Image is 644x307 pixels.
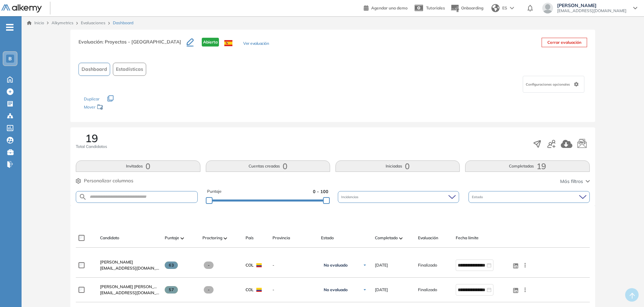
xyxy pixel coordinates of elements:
[100,265,159,271] span: [EMAIL_ADDRESS][DOMAIN_NAME]
[100,259,159,265] a: [PERSON_NAME]
[78,63,110,76] button: Dashboard
[246,287,254,293] span: COL
[116,66,143,73] span: Estadísticas
[560,178,583,185] span: Más filtros
[324,287,348,293] span: No evaluado
[52,20,73,25] span: Alkymetrics
[76,160,200,172] button: Invitados0
[272,262,316,268] span: -
[371,5,408,10] span: Agendar una demo
[510,7,514,9] img: arrow
[272,235,290,241] span: Provincia
[76,144,107,150] span: Total Candidatos
[456,235,479,241] span: Fecha límite
[100,259,133,265] span: [PERSON_NAME]
[465,160,589,172] button: Completadas19
[181,237,184,239] img: [missing "en.ARROW_ALT" translation]
[272,287,316,293] span: -
[246,235,254,241] span: País
[542,38,587,47] button: Cerrar evaluación
[418,287,437,293] span: Finalizado
[79,193,87,201] img: SEARCH_ALT
[502,5,507,11] span: ES
[100,290,159,296] span: [EMAIL_ADDRESS][DOMAIN_NAME]
[256,288,262,292] img: COL
[560,178,590,185] button: Más filtros
[426,5,445,10] span: Tutoriales
[243,40,269,48] button: Ver evaluación
[399,237,402,239] img: [missing "en.ARROW_ALT" translation]
[202,235,222,241] span: Proctoring
[224,40,232,46] img: ESP
[84,96,99,101] span: Duplicar
[165,286,178,294] span: 57
[523,76,584,93] div: Configuraciones opcionales
[364,3,408,11] a: Agendar una demo
[76,177,133,184] button: Personalizar columnas
[202,38,219,47] span: Abierta
[526,82,571,87] span: Configuraciones opcionales
[207,188,222,195] span: Puntaje
[450,1,483,16] button: Onboarding
[363,288,367,292] img: Ícono de flecha
[6,27,13,28] i: -
[84,101,151,114] div: Mover
[375,235,398,241] span: Completado
[363,263,367,267] img: Ícono de flecha
[246,262,254,268] span: COL
[204,286,214,294] span: -
[113,20,133,26] span: Dashboard
[461,5,483,10] span: Onboarding
[100,284,167,289] span: [PERSON_NAME] [PERSON_NAME]
[324,263,348,268] span: No evaluado
[341,194,360,199] span: Incidencias
[469,191,590,203] div: Estado
[313,188,328,195] span: 0 - 100
[491,4,500,12] img: world
[256,263,262,267] img: COL
[113,63,146,76] button: Estadísticas
[81,20,105,25] a: Evaluaciones
[78,38,187,52] h3: Evaluación
[375,287,388,293] span: [DATE]
[557,3,626,8] span: [PERSON_NAME]
[27,20,44,26] a: Inicio
[338,191,459,203] div: Incidencias
[375,262,388,268] span: [DATE]
[204,262,214,269] span: -
[418,262,437,268] span: Finalizado
[102,39,181,45] span: : Proyectos - [GEOGRAPHIC_DATA]
[8,56,12,61] span: B
[224,237,227,239] img: [missing "en.ARROW_ALT" translation]
[165,262,178,269] span: 63
[84,177,133,184] span: Personalizar columnas
[165,235,179,241] span: Puntaje
[321,235,334,241] span: Estado
[82,66,107,73] span: Dashboard
[206,160,330,172] button: Cuentas creadas0
[557,8,626,13] span: [EMAIL_ADDRESS][DOMAIN_NAME]
[335,160,460,172] button: Iniciadas0
[100,284,159,290] a: [PERSON_NAME] [PERSON_NAME]
[100,235,119,241] span: Candidato
[472,194,484,199] span: Estado
[1,4,42,13] img: Logo
[418,235,438,241] span: Evaluación
[85,133,98,144] span: 19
